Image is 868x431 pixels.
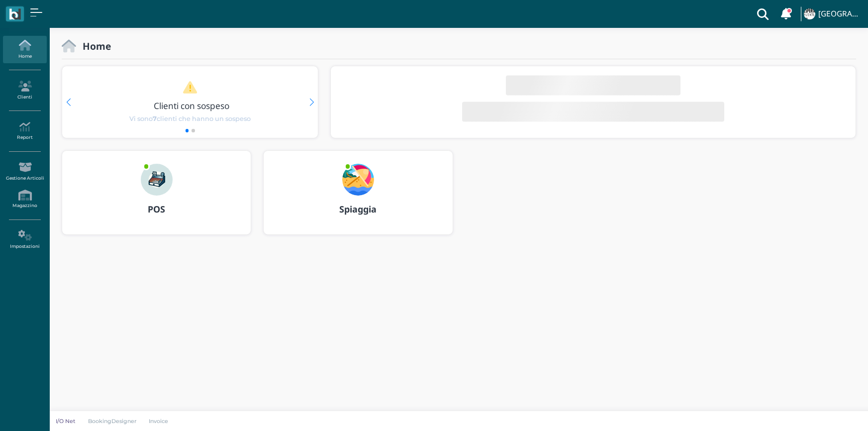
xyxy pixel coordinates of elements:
[342,164,374,196] img: ...
[3,117,46,145] a: Report
[3,158,46,185] a: Gestione Articoli
[263,150,453,247] a: ... Spiaggia
[339,203,377,215] b: Spiaggia
[3,226,46,253] a: Impostazioni
[9,8,20,20] img: logo
[62,150,251,247] a: ... POS
[129,114,251,123] span: Vi sono clienti che hanno un sospeso
[3,186,46,213] a: Magazzino
[797,400,860,423] iframe: Help widget launcher
[141,164,173,196] img: ...
[3,36,46,63] a: Home
[148,203,165,215] b: POS
[76,41,111,51] h2: Home
[804,8,815,19] img: ...
[153,115,157,122] b: 7
[83,101,301,110] h3: Clienti con sospeso
[3,77,46,104] a: Clienti
[818,10,862,18] h4: [GEOGRAPHIC_DATA]
[81,81,299,123] a: Clienti con sospeso Vi sono7clienti che hanno un sospeso
[802,2,862,26] a: ... [GEOGRAPHIC_DATA]
[62,66,318,138] div: 1 / 2
[309,99,314,106] div: Next slide
[66,99,71,106] div: Previous slide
